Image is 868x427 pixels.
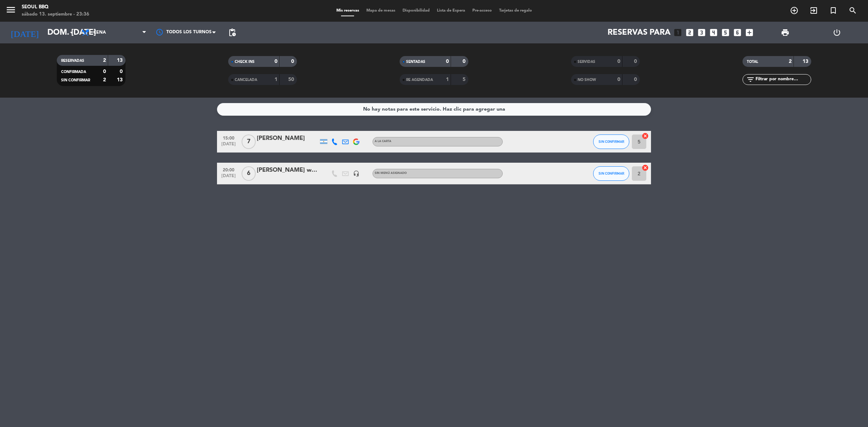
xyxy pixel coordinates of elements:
[235,78,257,82] span: CANCELADA
[5,25,44,40] i: [DATE]
[685,28,694,37] i: looks_two
[495,9,536,13] span: Tarjetas de regalo
[120,69,124,74] strong: 0
[634,77,638,82] strong: 0
[103,69,106,74] strong: 0
[578,60,595,64] span: SERVIDAS
[697,28,706,37] i: looks_3
[733,28,742,37] i: looks_6
[93,30,106,35] span: Cena
[353,138,359,145] img: google-logo.png
[375,172,407,175] span: Sin menú asignado
[220,174,238,182] span: [DATE]
[803,59,810,64] strong: 13
[103,58,106,63] strong: 2
[61,70,86,74] span: CONFIRMADA
[275,77,277,82] strong: 1
[446,77,449,82] strong: 1
[257,134,318,143] div: [PERSON_NAME]
[599,140,624,144] span: SIN CONFIRMAR
[353,170,359,177] i: headset_mic
[642,164,649,171] i: cancel
[375,140,391,143] span: A LA CARTA
[275,59,277,64] strong: 0
[446,59,449,64] strong: 0
[617,59,620,64] strong: 0
[5,4,16,15] i: menu
[235,60,255,64] span: CHECK INS
[790,6,799,15] i: add_circle_outline
[291,59,295,64] strong: 0
[220,165,238,174] span: 20:00
[463,77,467,82] strong: 5
[363,9,399,13] span: Mapa de mesas
[848,6,857,15] i: search
[599,171,624,175] span: SIN CONFIRMAR
[228,28,237,37] span: pending_actions
[22,4,89,11] div: Seoul bbq
[578,78,596,82] span: NO SHOW
[755,76,811,84] input: Filtrar por nombre...
[634,59,638,64] strong: 0
[406,60,425,64] span: SENTADAS
[117,58,124,63] strong: 13
[829,6,838,15] i: turned_in_not
[399,9,433,13] span: Disponibilidad
[363,105,505,114] div: No hay notas para este servicio. Haz clic para agregar una
[781,28,790,37] span: print
[22,11,89,18] div: sábado 13. septiembre - 23:36
[642,132,649,140] i: cancel
[789,59,792,64] strong: 2
[67,28,76,37] i: arrow_drop_down
[257,166,318,175] div: [PERSON_NAME] wpp
[469,9,495,13] span: Pre-acceso
[220,133,238,142] span: 15:00
[220,142,238,150] span: [DATE]
[5,4,16,18] button: menu
[103,77,106,82] strong: 2
[593,134,629,149] button: SIN CONFIRMAR
[333,9,363,13] span: Mis reservas
[617,77,620,82] strong: 0
[242,166,256,181] span: 6
[709,28,718,37] i: looks_4
[61,59,84,63] span: RESERVADAS
[288,77,295,82] strong: 50
[673,28,682,37] i: looks_one
[242,134,256,149] span: 7
[117,77,124,82] strong: 13
[745,28,754,37] i: add_box
[593,166,629,181] button: SIN CONFIRMAR
[809,6,818,15] i: exit_to_app
[811,22,863,43] div: LOG OUT
[833,28,841,37] i: power_settings_new
[433,9,469,13] span: Lista de Espera
[406,78,433,82] span: RE AGENDADA
[721,28,730,37] i: looks_5
[61,78,90,82] span: SIN CONFIRMAR
[608,28,671,37] span: Reservas para
[746,75,755,84] i: filter_list
[747,60,758,64] span: TOTAL
[463,59,467,64] strong: 0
